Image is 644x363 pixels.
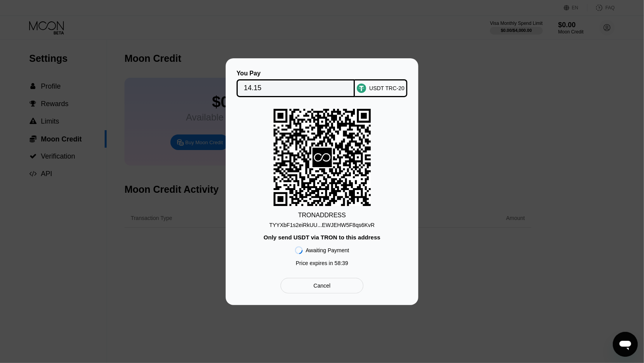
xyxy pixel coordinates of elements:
div: You Pay [237,70,355,77]
div: You PayUSDT TRC-20 [237,70,407,97]
span: 58 : 39 [335,260,348,266]
div: Cancel [281,278,363,293]
div: Cancel [314,282,331,289]
div: Price expires in [296,260,348,266]
div: TYYXbF1s2eiRkUU...EWJEHW5F8qs6KvR [269,222,375,228]
div: Awaiting Payment [306,247,349,253]
div: Only send USDT via TRON to this address [263,234,380,241]
div: TYYXbF1s2eiRkUU...EWJEHW5F8qs6KvR [269,219,375,228]
iframe: Pulsante per aprire la finestra di messaggistica [613,332,638,357]
div: USDT TRC-20 [369,85,405,91]
div: TRON ADDRESS [298,212,346,219]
